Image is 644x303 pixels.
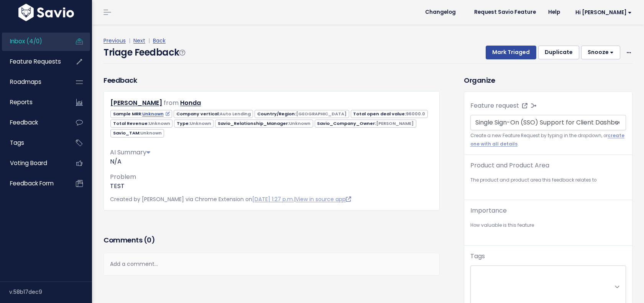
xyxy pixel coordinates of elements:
[376,120,414,126] span: [PERSON_NAME]
[10,78,41,86] span: Roadmaps
[103,75,137,85] h3: Feedback
[190,120,211,126] span: Unknown
[127,37,132,44] span: |
[180,98,201,107] a: Honda
[2,33,64,50] a: Inbox (4/0)
[470,176,626,184] small: The product and product area this feedback relates to
[16,4,76,21] img: logo-white.9d6f32f41409.svg
[296,111,347,117] span: [GEOGRAPHIC_DATA]
[10,159,47,167] span: Voting Board
[10,98,33,106] span: Reports
[406,111,425,117] span: 96000.0
[538,46,579,59] button: Duplicate
[110,129,164,137] span: Savio_TAM:
[470,221,626,229] small: How valuable is this feature
[10,57,61,66] span: Feature Requests
[103,235,440,246] h3: Comments ( )
[252,195,294,203] a: [DATE] 1:27 p.m.
[2,114,64,131] a: Feedback
[425,10,456,15] span: Changelog
[174,110,253,118] span: Company vertical:
[149,120,170,126] span: Unknown
[10,179,54,187] span: Feedback form
[575,10,632,15] span: Hi [PERSON_NAME]
[2,73,64,91] a: Roadmaps
[468,7,542,18] a: Request Savio Feature
[10,139,24,147] span: Tags
[2,134,64,152] a: Tags
[10,37,42,45] span: Inbox (4/0)
[470,133,624,147] a: create one with all details
[140,130,162,136] span: Unknown
[542,7,566,18] a: Help
[103,37,126,44] a: Previous
[110,157,433,166] div: N/A
[110,182,433,191] p: TEST
[464,75,632,85] h3: Organize
[470,206,507,215] label: Importance
[174,120,214,128] span: Type:
[110,120,172,128] span: Total Revenue:
[215,120,313,128] span: Savio_Relationship_Manager:
[110,148,150,157] span: AI Summary
[10,118,38,126] span: Feedback
[470,101,519,110] label: Feature request
[147,37,151,44] span: |
[103,46,185,59] h4: Triage Feedback
[142,111,170,117] a: Unknown
[581,46,620,59] button: Snooze
[289,120,310,126] span: Unknown
[470,252,485,261] label: Tags
[566,7,638,18] a: Hi [PERSON_NAME]
[296,195,351,203] a: View in source app
[2,175,64,192] a: Feedback form
[2,154,64,172] a: Voting Board
[153,37,166,44] a: Back
[110,195,351,203] span: Created by [PERSON_NAME] via Chrome Extension on |
[2,93,64,111] a: Reports
[103,253,440,275] div: Add a comment...
[470,161,549,170] label: Product and Product Area
[470,132,626,148] small: Create a new Feature Request by typing in the dropdown, or .
[147,235,151,245] span: 0
[133,37,145,44] a: Next
[315,120,416,128] span: Savio_Company_Owner:
[164,98,179,107] span: from
[486,46,536,59] button: Mark Triaged
[2,53,64,70] a: Feature Requests
[110,98,162,107] a: [PERSON_NAME]
[9,282,92,302] div: v.58b17dec9
[110,110,172,118] span: Sample MRR:
[110,172,136,181] span: Problem
[220,111,251,117] span: Auto Lending
[351,110,428,118] span: Total open deal value:
[255,110,349,118] span: Country/Region:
